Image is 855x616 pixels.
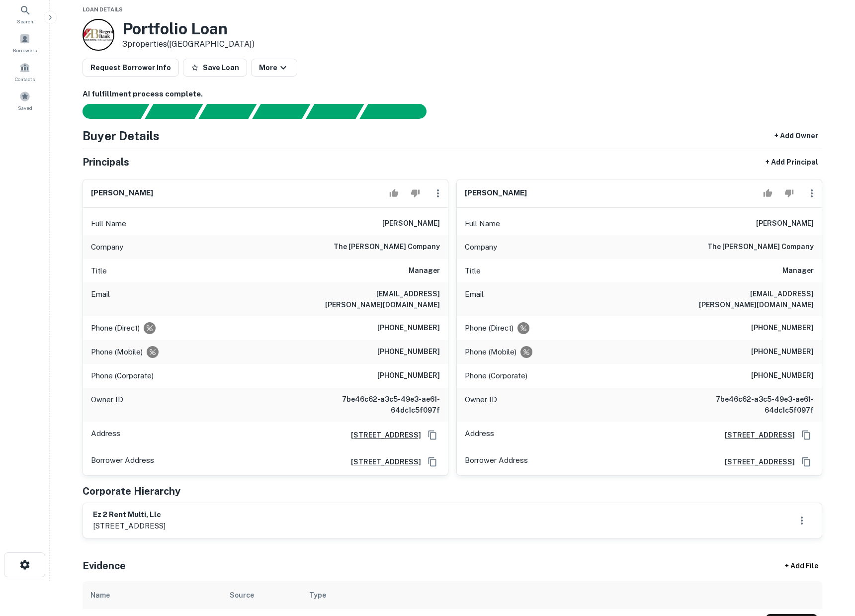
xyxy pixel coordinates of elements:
[751,346,814,358] h6: [PHONE_NUMBER]
[183,59,247,77] button: Save Loan
[780,183,798,203] button: Reject
[385,183,403,203] button: Accept
[805,505,855,552] iframe: Chat Widget
[425,454,440,469] button: Copy Address
[83,6,123,12] span: Loan Details
[465,265,481,277] p: Title
[407,183,424,203] button: Reject
[91,187,153,199] h6: [PERSON_NAME]
[3,29,47,56] a: Borrowers
[83,88,822,100] h6: AI fulfillment process complete.
[122,38,255,50] p: 3 properties ([GEOGRAPHIC_DATA])
[465,218,500,230] p: Full Name
[694,288,814,310] h6: [EMAIL_ADDRESS][PERSON_NAME][DOMAIN_NAME]
[762,153,822,171] button: + Add Principal
[147,346,159,358] div: Requests to not be contacted at this number
[83,127,160,145] h4: Buyer Details
[343,430,421,440] a: [STREET_ADDRESS]
[465,322,513,334] p: Phone (Direct)
[83,558,126,573] h5: Evidence
[83,155,129,170] h5: Principals
[306,104,364,119] div: Principals found, still searching for contact information. This may take time...
[382,218,440,230] h6: [PERSON_NAME]
[770,127,822,145] button: + Add Owner
[799,428,814,442] button: Copy Address
[145,104,203,119] div: Your request is received and processing...
[83,581,222,609] th: Name
[83,484,180,499] h5: Corporate Hierarchy
[782,265,814,277] h6: Manager
[717,430,795,440] a: [STREET_ADDRESS]
[230,589,254,601] div: Source
[91,370,154,382] p: Phone (Corporate)
[91,346,143,358] p: Phone (Mobile)
[91,428,120,442] p: Address
[252,104,310,119] div: Principals found, AI now looking for contact information...
[91,394,123,416] p: Owner ID
[309,589,326,601] div: Type
[90,589,110,601] div: Name
[425,428,440,442] button: Copy Address
[751,322,814,334] h6: [PHONE_NUMBER]
[3,58,47,85] a: Contacts
[17,17,33,25] span: Search
[759,183,776,203] button: Accept
[3,0,47,27] a: Search
[751,370,814,382] h6: [PHONE_NUMBER]
[465,394,497,416] p: Owner ID
[360,104,438,119] div: AI fulfillment process complete.
[465,454,528,469] p: Borrower Address
[251,59,297,77] button: More
[377,370,440,382] h6: [PHONE_NUMBER]
[334,241,440,253] h6: the [PERSON_NAME] company
[465,428,494,442] p: Address
[377,346,440,358] h6: [PHONE_NUMBER]
[71,104,145,119] div: Sending borrower request to AI...
[694,394,814,416] h6: 7be46c62-a3c5-49e3-ae61-64dc1c5f097f
[517,322,529,334] div: Requests to not be contacted at this number
[222,581,301,609] th: Source
[717,456,795,467] a: [STREET_ADDRESS]
[756,218,814,230] h6: [PERSON_NAME]
[91,454,154,469] p: Borrower Address
[83,59,179,77] button: Request Borrower Info
[465,241,497,253] p: Company
[465,346,516,358] p: Phone (Mobile)
[144,322,156,334] div: Requests to not be contacted at this number
[91,288,110,310] p: Email
[707,241,814,253] h6: the [PERSON_NAME] company
[93,520,166,532] p: [STREET_ADDRESS]
[465,187,527,199] h6: [PERSON_NAME]
[301,581,739,609] th: Type
[799,454,814,469] button: Copy Address
[321,394,440,416] h6: 7be46c62-a3c5-49e3-ae61-64dc1c5f097f
[91,322,140,334] p: Phone (Direct)
[13,46,37,54] span: Borrowers
[198,104,256,119] div: Documents found, AI parsing details...
[767,557,836,575] div: + Add File
[465,288,484,310] p: Email
[91,241,123,253] p: Company
[409,265,440,277] h6: Manager
[343,456,421,467] a: [STREET_ADDRESS]
[93,509,166,521] h6: ez 2 rent multi, llc
[520,346,532,358] div: Requests to not be contacted at this number
[18,104,32,112] span: Saved
[122,19,255,38] h3: Portfolio Loan
[465,370,527,382] p: Phone (Corporate)
[91,218,126,230] p: Full Name
[3,87,47,114] a: Saved
[91,265,107,277] p: Title
[377,322,440,334] h6: [PHONE_NUMBER]
[15,75,35,83] span: Contacts
[321,288,440,310] h6: [EMAIL_ADDRESS][PERSON_NAME][DOMAIN_NAME]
